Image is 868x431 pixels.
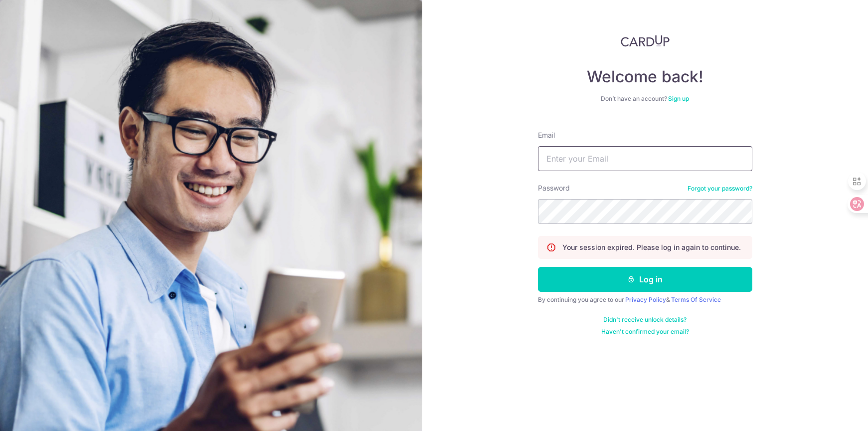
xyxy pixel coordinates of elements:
[671,296,721,303] a: Terms Of Service
[668,95,689,102] a: Sign up
[603,316,687,324] a: Didn't receive unlock details?
[538,296,752,304] div: By continuing you agree to our &
[538,267,752,292] button: Log in
[538,183,570,193] label: Password
[625,296,666,303] a: Privacy Policy
[538,146,752,171] input: Enter your Email
[601,328,689,336] a: Haven't confirmed your email?
[621,35,670,47] img: CardUp Logo
[538,95,752,103] div: Don’t have an account?
[562,242,741,252] p: Your session expired. Please log in again to continue.
[538,130,555,140] label: Email
[688,185,752,193] a: Forgot your password?
[538,67,752,87] h4: Welcome back!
